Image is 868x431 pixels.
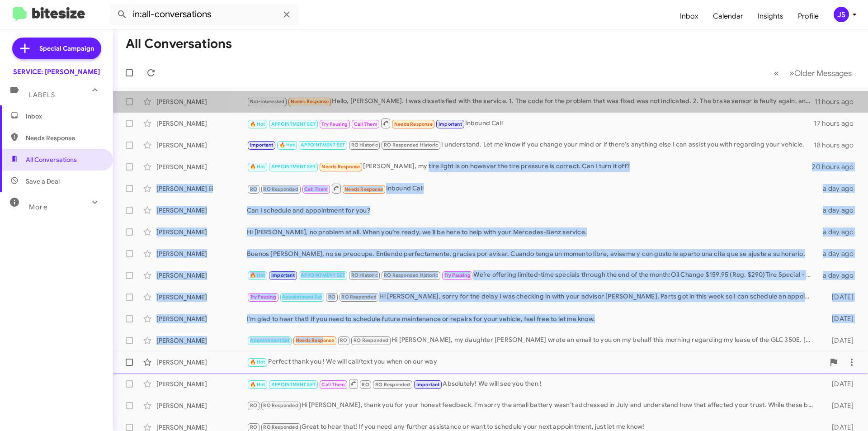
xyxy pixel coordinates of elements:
div: [PERSON_NAME] [156,336,247,345]
span: Try Pausing [250,294,276,300]
div: Hi [PERSON_NAME], sorry for the delay I was checking in with your advisor [PERSON_NAME]. Parts go... [247,292,817,302]
span: Important [271,272,295,278]
span: Save a Deal [26,177,60,186]
div: Hi [PERSON_NAME], thank you for your honest feedback. I’m sorry the small battery wasn’t addresse... [247,400,817,411]
button: Previous [769,64,784,82]
div: [PERSON_NAME] [156,293,247,302]
div: [PERSON_NAME] [156,379,247,388]
div: 17 hours ago [814,119,861,128]
div: [PERSON_NAME] [156,162,247,171]
div: [PERSON_NAME], my tire light is on however the tire pressure is correct. Can I turn it off? [247,161,812,172]
div: [PERSON_NAME] [156,314,247,323]
div: [DATE] [817,336,861,345]
span: RO Historic [351,142,378,148]
span: Special Campaign [39,44,94,53]
div: Can I schedule and appointment for you? [247,206,817,215]
div: 11 hours ago [815,97,861,106]
span: More [29,203,47,211]
span: APPOINTMENT SET [271,382,316,388]
div: [PERSON_NAME] Iii [156,184,247,193]
div: I understand. Let me know if you change your mind or if there's anything else I can assist you wi... [247,140,814,150]
span: RO [250,424,257,430]
span: RO Responded [354,337,388,343]
span: Try Pausing [444,272,471,278]
div: [DATE] [817,401,861,410]
span: RO Responded Historic [384,142,438,148]
nav: Page navigation example [769,64,857,82]
div: [PERSON_NAME] [156,227,247,237]
a: Profile [791,3,826,29]
div: Inbound Call [247,118,814,129]
div: Buenos [PERSON_NAME], no se preocupe. Entiendo perfectamente, gracias por avisar. Cuando tenga un... [247,249,817,258]
input: Search [109,4,299,25]
span: RO Responded Historic [384,272,438,278]
span: 🔥 Hot [250,164,265,170]
div: [PERSON_NAME] [156,141,247,150]
span: APPOINTMENT SET [301,142,345,148]
button: JS [826,7,858,22]
div: Hi [PERSON_NAME], my daughter [PERSON_NAME] wrote an email to you on my behalf this morning regar... [247,335,817,346]
h1: All Conversations [126,37,232,51]
span: Needs Response [321,164,360,170]
span: RO [340,337,347,343]
span: 🔥 Hot [279,142,295,148]
span: Labels [29,91,55,99]
div: [DATE] [817,379,861,388]
span: RO [250,186,257,192]
div: 18 hours ago [814,141,861,150]
div: Absolutely! We will see you then ! [247,378,817,389]
a: Calendar [706,3,750,29]
div: I'm glad to hear that! If you need to schedule future maintenance or repairs for your vehicle, fe... [247,314,817,323]
div: a day ago [817,227,861,237]
span: APPOINTMENT SET [271,121,316,127]
div: [PERSON_NAME] [156,97,247,106]
div: JS [834,7,849,22]
div: [DATE] [817,293,861,302]
span: Needs Response [394,121,433,127]
div: a day ago [817,249,861,258]
div: a day ago [817,271,861,280]
a: Insights [750,3,791,29]
span: Inbox [26,112,103,121]
span: RO Responded [263,424,298,430]
div: [PERSON_NAME] [156,249,247,258]
span: APPOINTMENT SET [271,164,316,170]
div: [PERSON_NAME] [156,358,247,367]
span: Try Pausing [321,121,348,127]
span: Important [439,121,462,127]
span: RO [250,403,257,408]
span: RO Responded [263,186,298,192]
div: [PERSON_NAME] [156,119,247,128]
a: Inbox [673,3,706,29]
span: Needs Response [344,186,383,192]
span: Older Messages [794,68,852,78]
span: Appointment Set [250,337,290,343]
div: a day ago [817,206,861,215]
div: We’re offering limited-time specials through the end of the month:Oil Change $159.95 (Reg. $290)T... [247,270,817,280]
span: Important [250,142,274,148]
span: 🔥 Hot [250,359,265,365]
div: [PERSON_NAME] [156,401,247,410]
span: Call Them [321,382,345,388]
span: « [774,67,779,79]
div: SERVICE: [PERSON_NAME] [13,67,100,76]
span: APPOINTMENT SET [301,272,345,278]
div: [PERSON_NAME] [156,271,247,280]
div: Hi [PERSON_NAME], no problem at all. When you’re ready, we’ll be here to help with your Mercedes-... [247,227,817,237]
span: RO Historic [351,272,378,278]
div: [PERSON_NAME] [156,206,247,215]
div: Hello, [PERSON_NAME]. I was dissatisfied with the service. 1. The code for the problem that was f... [247,96,815,107]
span: » [789,67,794,79]
span: RO [328,294,335,300]
span: Call Them [354,121,377,127]
span: Needs Response [291,99,329,104]
div: Perfect thank you ! We will call/text you when on our way [247,357,825,367]
span: RO Responded [341,294,376,300]
span: Not-Interested [250,99,285,104]
span: Appointment Set [282,294,322,300]
span: 🔥 Hot [250,121,265,127]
